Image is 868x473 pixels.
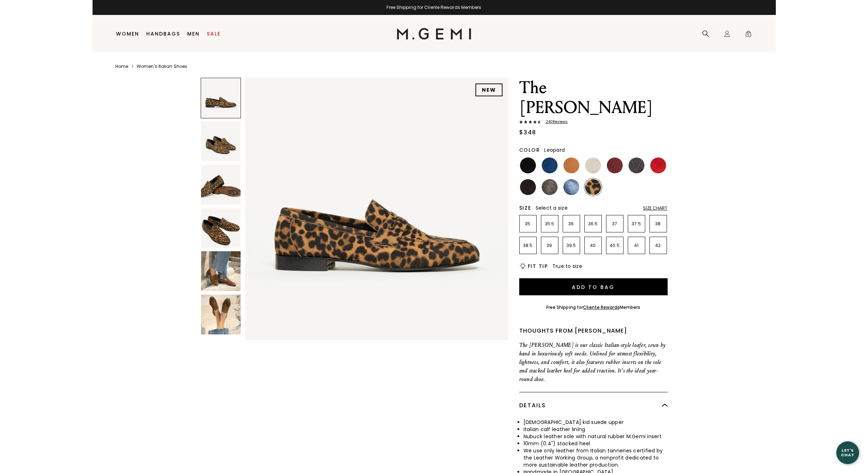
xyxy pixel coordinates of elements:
img: Luggage [563,157,579,173]
p: 39 [541,243,558,248]
span: 0 [745,32,752,39]
h2: Color [519,147,540,153]
a: Men [187,31,200,37]
p: 40 [585,243,601,248]
p: 35.5 [541,221,558,227]
li: Italian calf leather lining [524,426,668,433]
div: Size Chart [643,205,668,211]
img: The Sacca Donna [245,78,508,340]
div: $348 [519,128,536,137]
div: NEW [475,84,503,96]
img: Leopard [585,179,601,195]
img: Burgundy [607,157,623,173]
img: The Sacca Donna [201,251,241,291]
a: Handbags [146,31,180,37]
h1: The [PERSON_NAME] [519,78,668,118]
p: 35 [520,221,536,227]
p: 41 [628,243,645,248]
a: Home [115,64,128,69]
div: Free Shipping for Members [546,305,641,310]
p: The [PERSON_NAME] is our classic Italian-style loafer, sewn by hand in luxuriously soft suede. Un... [519,341,668,383]
img: Sapphire [563,179,579,195]
li: Nubuck leather sole with natural rubber M.Gemi insert [524,433,668,440]
li: [DEMOGRAPHIC_DATA] kid suede upper [524,419,668,426]
p: 39.5 [563,243,580,248]
button: Add to Bag [519,278,668,295]
a: Sale [207,31,221,37]
p: 38 [650,221,667,227]
p: 42 [650,243,667,248]
a: Women's Italian Shoes [137,64,187,69]
span: 240 Review s [541,120,568,124]
li: 10mm (0.4") stacked heel [524,440,668,447]
img: Black [520,157,536,173]
span: True to size [552,263,582,270]
p: 37.5 [628,221,645,227]
p: 38.5 [520,243,536,248]
img: Cocoa [542,179,558,195]
li: We use only leather from Italian tanneries certified by the Leather Working Group, a nonprofit de... [524,447,668,468]
a: Women [116,31,139,37]
img: Dark Gunmetal [628,157,645,173]
div: Let's Chat [836,448,859,457]
h2: Fit Tip [528,263,548,269]
div: Thoughts from [PERSON_NAME] [519,327,668,335]
img: M.Gemi [397,28,471,39]
div: Free Shipping for Cliente Rewards Members [93,5,776,10]
p: 36 [563,221,580,227]
div: Details [519,392,668,419]
img: The Sacca Donna [201,122,241,161]
a: 240Reviews [519,120,668,125]
img: Light Oatmeal [585,157,601,173]
img: Navy [542,157,558,173]
p: 40.5 [606,243,623,248]
p: 36.5 [585,221,601,227]
h2: Size [519,205,531,211]
img: Dark Chocolate [520,179,536,195]
span: Leopard [544,146,565,154]
img: The Sacca Donna [201,208,241,248]
img: The Sacca Donna [201,295,241,334]
span: Select a size [536,204,568,211]
p: 37 [606,221,623,227]
img: Sunset Red [650,157,666,173]
a: Cliente Rewards [583,304,620,310]
img: The Sacca Donna [201,165,241,205]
